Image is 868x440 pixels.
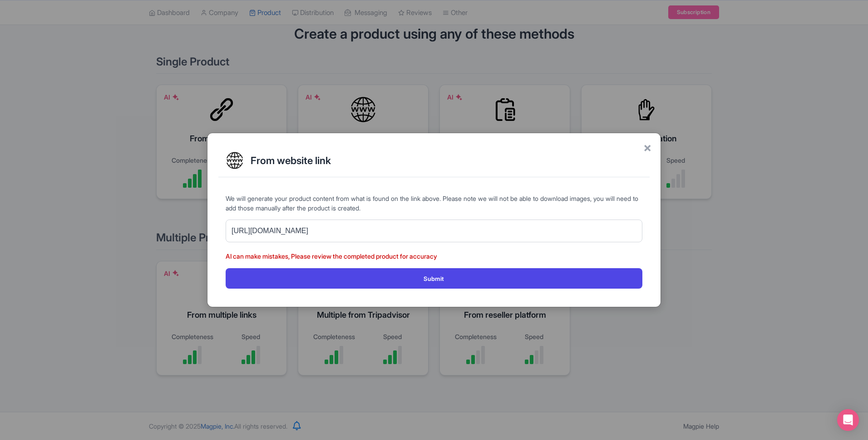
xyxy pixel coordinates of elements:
p: We will generate your product content from what is found on the link above. Please note we will n... [226,194,642,213]
button: Submit [226,268,642,289]
input: Enter website address [226,220,642,242]
div: Open Intercom Messenger [837,409,859,431]
p: AI can make mistakes, Please review the completed product for accuracy [226,251,642,261]
span: × [643,138,651,157]
h2: From website link [251,155,642,166]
